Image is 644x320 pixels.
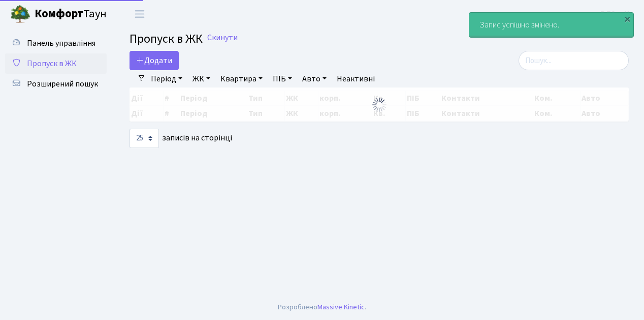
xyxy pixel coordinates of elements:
span: Пропуск в ЖК [130,30,203,48]
div: Запис успішно змінено. [469,13,633,37]
span: Розширений пошук [27,78,98,90]
a: Панель управління [5,33,107,53]
input: Пошук... [519,51,629,70]
div: × [622,14,632,24]
a: ПІБ [269,70,296,88]
select: записів на сторінці [130,129,159,148]
a: Квартира [216,70,267,88]
a: Massive Kinetic [317,302,365,312]
img: logo.png [10,4,30,24]
button: Переключити навігацію [127,6,152,22]
span: Таун [35,6,107,23]
a: ВЛ2 -. К. [600,8,632,20]
a: Авто [298,70,331,88]
a: Період [147,70,186,88]
a: Неактивні [333,70,379,88]
div: Розроблено . [278,302,366,313]
a: Розширений пошук [5,74,107,94]
a: Пропуск в ЖК [5,53,107,74]
label: записів на сторінці [130,129,232,148]
b: Комфорт [35,6,83,22]
span: Пропуск в ЖК [27,58,77,69]
a: ЖК [188,70,214,88]
span: Додати [136,55,172,66]
span: Панель управління [27,38,95,49]
a: Додати [130,51,179,70]
a: Скинути [207,33,238,43]
img: Обробка... [371,97,388,113]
